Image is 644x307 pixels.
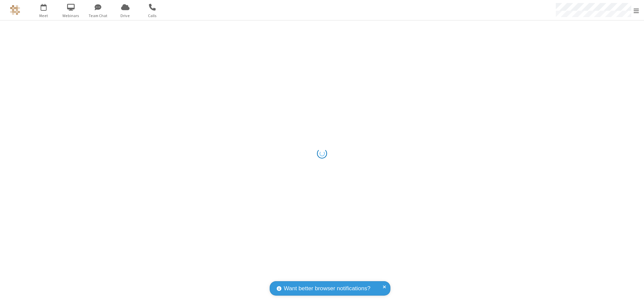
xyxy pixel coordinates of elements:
[58,13,84,19] span: Webinars
[86,13,111,19] span: Team Chat
[31,13,56,19] span: Meet
[140,13,165,19] span: Calls
[10,5,20,15] img: QA Selenium DO NOT DELETE OR CHANGE
[627,290,639,302] iframe: Chat
[284,284,370,293] span: Want better browser notifications?
[113,13,138,19] span: Drive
